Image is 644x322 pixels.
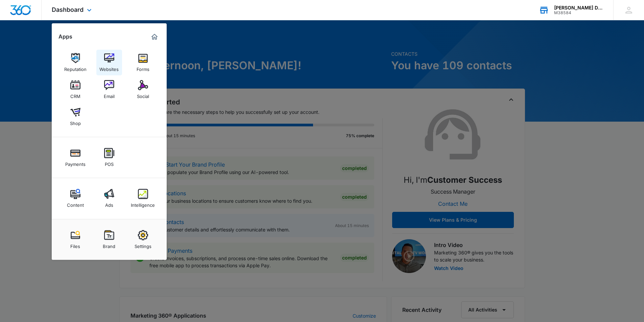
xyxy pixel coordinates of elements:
div: Ads [105,199,113,208]
div: Reputation [64,63,87,72]
a: Email [96,77,122,102]
div: Websites [99,63,119,72]
div: Intelligence [131,199,155,208]
div: Shop [70,117,81,126]
a: Content [63,185,88,211]
a: CRM [63,77,88,102]
div: Content [67,199,84,208]
a: Payments [63,145,88,170]
a: Intelligence [130,185,156,211]
div: CRM [70,90,80,99]
h2: Apps [58,33,72,40]
a: Reputation [63,50,88,75]
div: account id [554,10,603,15]
div: Social [137,90,149,99]
div: Email [104,90,115,99]
a: Shop [63,104,88,129]
div: Brand [103,240,115,249]
a: Brand [96,227,122,252]
div: Payments [65,158,86,167]
a: Settings [130,227,156,252]
span: Dashboard [52,6,84,13]
div: POS [105,158,114,167]
div: account name [554,5,603,10]
a: Files [63,227,88,252]
a: Marketing 360® Dashboard [149,31,160,42]
div: Forms [137,63,149,72]
a: Ads [96,185,122,211]
a: Social [130,77,156,102]
a: Forms [130,50,156,75]
a: POS [96,145,122,170]
div: Files [70,240,80,249]
a: Websites [96,50,122,75]
div: Settings [135,240,151,249]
